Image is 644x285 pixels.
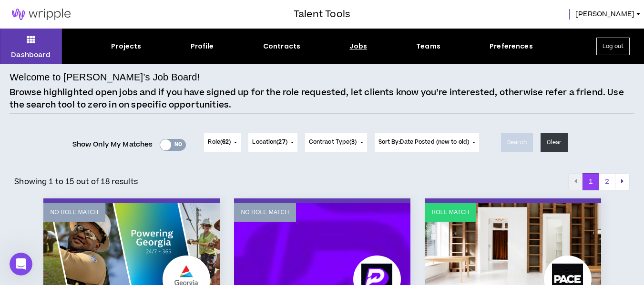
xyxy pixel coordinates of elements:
[222,138,229,146] span: 62
[490,41,533,51] div: Preferences
[596,38,630,55] button: Log out
[72,138,153,152] span: Show Only My Matches
[14,176,138,187] p: Showing 1 to 15 out of 18 results
[263,41,300,51] div: Contracts
[378,138,470,146] span: Sort By: Date Posted (new to old)
[248,133,297,152] button: Location(27)
[111,41,141,51] div: Projects
[375,133,480,152] button: Sort By:Date Posted (new to old)
[51,208,99,217] p: No Role Match
[541,133,568,152] button: Clear
[191,41,214,51] div: Profile
[432,208,470,217] p: Role Match
[10,87,634,111] p: Browse highlighted open jobs and if you have signed up for the role requested, let clients know y...
[252,138,287,147] span: Location ( )
[351,138,355,146] span: 3
[583,173,599,190] button: 1
[309,138,357,147] span: Contract Type ( )
[208,138,231,147] span: Role ( )
[294,7,350,21] h3: Talent Tools
[10,70,200,84] h4: Welcome to [PERSON_NAME]’s Job Board!
[575,9,634,20] span: [PERSON_NAME]
[599,173,615,190] button: 2
[416,41,440,51] div: Teams
[305,133,367,152] button: Contract Type(3)
[278,138,285,146] span: 27
[11,50,51,60] p: Dashboard
[10,253,32,275] iframe: Intercom live chat
[568,173,630,190] nav: pagination
[241,208,289,217] p: No Role Match
[501,133,533,152] button: Search
[204,133,241,152] button: Role(62)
